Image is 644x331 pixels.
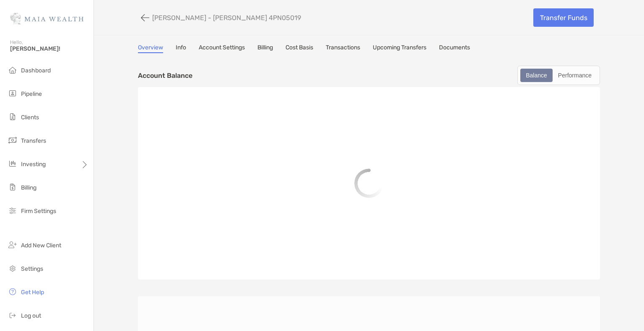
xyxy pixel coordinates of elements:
a: Documents [439,44,470,53]
span: Transfers [21,137,46,144]
span: Pipeline [21,90,42,98]
img: investing icon [8,159,18,169]
img: Zoe Logo [10,3,83,33]
p: Account Balance [138,70,192,81]
span: Billing [21,184,36,191]
a: Info [176,44,186,53]
span: Investing [21,161,46,168]
a: Upcoming Transfers [373,44,426,53]
img: pipeline icon [8,88,18,98]
span: [PERSON_NAME]! [10,45,88,52]
a: Account Settings [199,44,245,53]
img: clients icon [8,112,18,122]
img: logout icon [8,310,18,320]
a: Cost Basis [286,44,313,53]
span: Settings [21,265,43,272]
p: [PERSON_NAME] - [PERSON_NAME] 4PN05019 [152,14,301,22]
a: Overview [138,44,163,53]
span: Get Help [21,289,44,296]
img: add_new_client icon [8,240,18,250]
div: Performance [553,69,596,81]
a: Transactions [326,44,360,53]
span: Log out [21,312,41,319]
img: transfers icon [8,135,18,145]
span: Dashboard [21,67,51,74]
img: get-help icon [8,287,18,297]
div: Balance [521,69,552,81]
img: settings icon [8,263,18,273]
span: Clients [21,114,39,121]
img: billing icon [8,182,18,192]
span: Add New Client [21,242,61,249]
span: Firm Settings [21,208,56,215]
a: Billing [257,44,273,53]
img: firm-settings icon [8,205,18,216]
a: Transfer Funds [533,8,594,27]
img: dashboard icon [8,65,18,75]
div: segmented control [517,66,600,85]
